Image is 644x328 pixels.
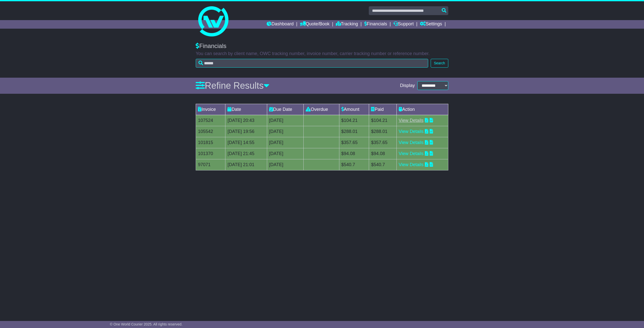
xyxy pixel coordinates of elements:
span: Display [400,83,415,88]
td: 105542 [196,126,225,137]
td: Action [396,104,448,115]
a: View Details [399,151,424,156]
td: [DATE] [267,126,303,137]
td: Amount [339,104,369,115]
td: $540.7 [339,159,369,170]
td: 101815 [196,137,225,148]
a: Settings [420,20,442,29]
a: Quote/Book [300,20,330,29]
td: $94.08 [339,148,369,159]
td: Paid [369,104,397,115]
td: Invoice [196,104,225,115]
td: [DATE] 21:45 [225,148,267,159]
td: $288.01 [369,126,397,137]
a: Refine Results [196,80,269,91]
td: [DATE] [267,159,303,170]
td: [DATE] [267,115,303,126]
td: [DATE] [267,137,303,148]
a: Support [393,20,414,29]
span: © One World Courier 2025. All rights reserved. [110,322,183,326]
td: $104.21 [369,115,397,126]
td: $94.08 [369,148,397,159]
a: View Details [399,129,424,134]
td: 101370 [196,148,225,159]
td: [DATE] [267,148,303,159]
a: View Details [399,118,424,123]
td: $357.65 [339,137,369,148]
td: [DATE] 20:43 [225,115,267,126]
td: [DATE] 21:01 [225,159,267,170]
a: View Details [399,162,424,167]
a: Tracking [336,20,358,29]
a: Dashboard [267,20,294,29]
td: $288.01 [339,126,369,137]
td: Date [225,104,267,115]
td: $104.21 [339,115,369,126]
td: 97071 [196,159,225,170]
td: 107524 [196,115,225,126]
div: Financials [196,42,448,50]
td: [DATE] 19:56 [225,126,267,137]
button: Search [431,59,448,68]
a: View Details [399,140,424,145]
a: Financials [364,20,387,29]
td: $540.7 [369,159,397,170]
p: You can search by client name, OWC tracking number, invoice number, carrier tracking number or re... [196,51,448,57]
td: Overdue [304,104,339,115]
td: Due Date [267,104,303,115]
td: $357.65 [369,137,397,148]
td: [DATE] 14:55 [225,137,267,148]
